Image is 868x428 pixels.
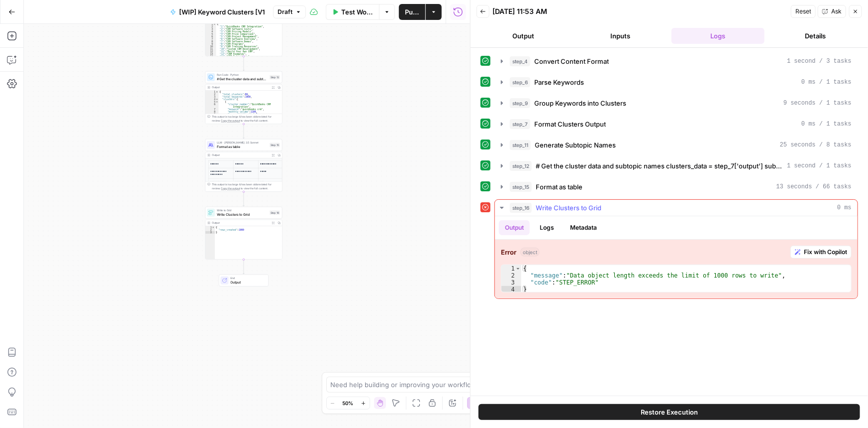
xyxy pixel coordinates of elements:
[205,55,216,58] div: 14
[243,192,245,206] g: Edge from step_15 to step_16
[205,25,216,28] div: 2
[205,96,219,98] div: 3
[205,30,216,33] div: 4
[243,56,245,71] g: Edge from step_11 to step_12
[780,141,852,149] span: 25 seconds / 8 tasks
[231,276,265,280] span: End
[510,77,530,87] span: step_6
[405,7,419,17] span: Publish
[212,182,280,190] div: This output is too large & has been abbreviated for review. to view the full content.
[536,203,601,213] span: Write Clusters to Grid
[477,28,570,44] button: Output
[326,4,379,20] button: Test Workflow
[787,161,852,170] span: 1 second / 1 tasks
[520,248,540,257] span: object
[499,220,530,235] button: Output
[510,161,532,171] span: step_12
[205,103,219,108] div: 6
[495,137,858,153] button: 25 seconds / 8 tasks
[641,407,698,417] span: Restore Execution
[217,212,268,217] span: Write Clusters to Grid
[217,208,268,212] span: Write to Grid
[205,226,215,229] div: 1
[221,119,240,122] span: Copy the output
[205,71,283,124] div: Run Code · Python# Get the cluster data and subtopic names clusters_data = step_7['output'] subto...
[515,265,521,272] span: Toggle code folding, rows 1 through 4
[205,113,219,116] div: 9
[231,280,265,285] span: Output
[179,7,265,17] span: [WIP] Keyword Clusters [V1
[801,120,852,129] span: 0 ms / 1 tasks
[790,246,852,259] button: Fix with Copilot
[341,7,373,17] span: Test Workflow
[495,158,858,174] button: 1 second / 1 tasks
[243,124,245,139] g: Edge from step_12 to step_15
[243,260,245,274] g: Edge from step_16 to end
[217,144,268,149] span: Format as table
[534,220,560,235] button: Logs
[205,45,216,48] div: 10
[205,98,219,101] div: 4
[495,216,858,298] div: 0 ms
[804,248,847,257] span: Fix with Copilot
[495,74,858,90] button: 0 ms / 1 tasks
[501,247,516,257] strong: Error
[212,226,215,229] span: Toggle code folding, rows 1 through 3
[536,182,582,192] span: Format as table
[510,119,530,129] span: step_7
[205,35,216,38] div: 6
[501,286,521,293] div: 4
[205,43,216,45] div: 9
[270,143,280,147] div: Step 15
[164,4,271,20] button: [WIP] Keyword Clusters [V1
[776,182,852,191] span: 13 seconds / 66 tasks
[205,111,219,113] div: 8
[769,28,862,44] button: Details
[205,108,219,111] div: 7
[212,115,280,123] div: This output is too large & has been abbreviated for review. to view the full content.
[795,7,811,16] span: Reset
[495,95,858,111] button: 9 seconds / 1 tasks
[217,73,268,77] span: Run Code · Python
[510,98,530,108] span: step_9
[212,153,269,157] div: Output
[535,140,616,150] span: Generate Subtopic Names
[205,3,283,56] div: { "1":"QuickBooks CRM Integration", "2":"CRM Software Costs", "3":"CRM Pricing Models", "4":"CRM ...
[216,98,219,101] span: Toggle code folding, rows 4 through 1490
[217,141,268,144] span: LLM · [PERSON_NAME] 3.5 Sonnet
[495,179,858,195] button: 13 seconds / 66 tasks
[212,221,269,225] div: Output
[205,231,215,234] div: 3
[205,91,219,93] div: 1
[510,203,532,213] span: step_16
[205,28,216,30] div: 3
[534,56,609,66] span: Convert Content Format
[221,187,240,190] span: Copy the output
[831,7,842,16] span: Ask
[510,56,530,66] span: step_4
[205,23,216,25] div: 1
[399,4,425,20] button: Publish
[205,38,216,40] div: 7
[564,220,603,235] button: Metadata
[534,77,584,87] span: Parse Keywords
[217,76,268,81] span: # Get the cluster data and subtopic names clusters_data = step_7['output'] subtopic_names = step_...
[501,272,521,279] div: 2
[205,40,216,43] div: 8
[205,229,215,231] div: 2
[672,28,765,44] button: Logs
[216,91,219,93] span: Toggle code folding, rows 1 through 1491
[534,119,606,129] span: Format Clusters Output
[205,93,219,96] div: 2
[510,140,531,150] span: step_11
[273,5,306,18] button: Draft
[479,404,860,420] button: Restore Execution
[534,98,626,108] span: Group Keywords into Clusters
[213,23,216,25] span: Toggle code folding, rows 1 through 88
[510,182,532,192] span: step_15
[205,207,283,260] div: Write to GridWrite Clusters to GridStep 16Output{ "rows_created":1000}
[536,161,783,171] span: # Get the cluster data and subtopic names clusters_data = step_7['output'] subtopic_names = step_...
[270,210,280,215] div: Step 16
[270,75,280,79] div: Step 12
[495,53,858,69] button: 1 second / 3 tasks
